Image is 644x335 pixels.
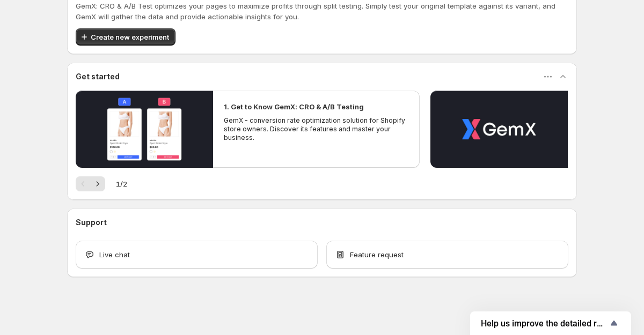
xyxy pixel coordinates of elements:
span: Live chat [99,249,130,260]
button: Create new experiment [76,28,175,46]
h3: Support [76,217,107,228]
button: Play video [76,91,213,168]
span: Create new experiment [91,32,169,42]
h2: 1. Get to Know GemX: CRO & A/B Testing [224,101,364,112]
p: GemX: CRO & A/B Test optimizes your pages to maximize profits through split testing. Simply test ... [76,1,568,22]
button: Play video [430,91,568,168]
nav: Pagination [76,176,105,191]
button: Next [90,176,105,191]
span: 1 / 2 [116,178,127,189]
span: Feature request [350,249,404,260]
button: Show survey - Help us improve the detailed report for A/B campaigns [481,317,620,330]
span: Help us improve the detailed report for A/B campaigns [481,318,608,329]
p: GemX - conversion rate optimization solution for Shopify store owners. Discover its features and ... [224,116,408,142]
h3: Get started [76,71,120,82]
